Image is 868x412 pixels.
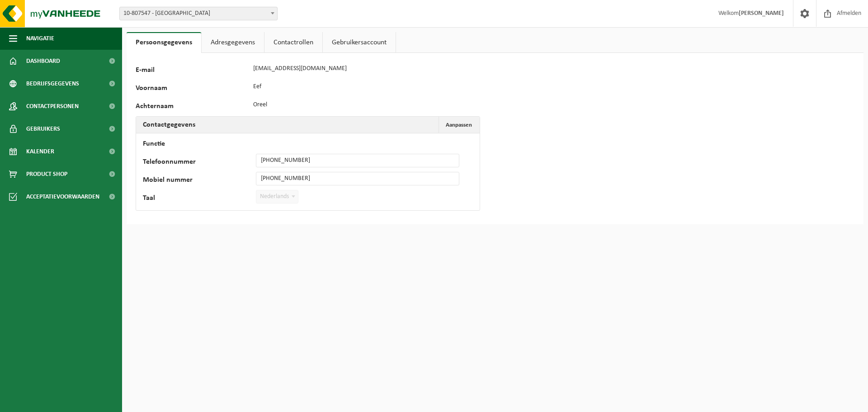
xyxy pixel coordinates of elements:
[26,27,54,50] span: Navigatie
[127,32,201,53] a: Persoonsgegevens
[136,66,249,76] label: E-mail
[120,7,277,20] span: 10-807547 - VZW KISP - MARIAKERKE
[256,190,298,204] span: Nederlands
[26,140,54,163] span: Kalender
[136,117,202,133] h2: Contactgegevens
[739,10,784,17] strong: [PERSON_NAME]
[26,50,60,72] span: Dashboard
[26,72,79,95] span: Bedrijfsgegevens
[143,140,256,149] label: Functie
[264,32,322,53] a: Contactrollen
[136,103,249,112] label: Achternaam
[143,176,256,185] label: Mobiel nummer
[202,32,264,53] a: Adresgegevens
[446,122,472,128] span: Aanpassen
[439,117,479,133] button: Aanpassen
[26,163,67,185] span: Product Shop
[119,7,278,20] span: 10-807547 - VZW KISP - MARIAKERKE
[136,85,249,94] label: Voornaam
[323,32,396,53] a: Gebruikersaccount
[143,158,256,167] label: Telefoonnummer
[26,185,99,208] span: Acceptatievoorwaarden
[143,194,256,204] label: Taal
[26,95,79,118] span: Contactpersonen
[26,118,60,140] span: Gebruikers
[256,190,298,203] span: Nederlands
